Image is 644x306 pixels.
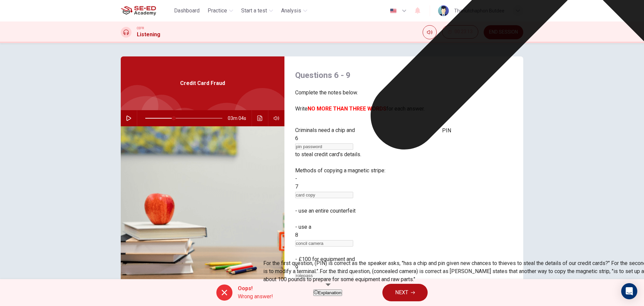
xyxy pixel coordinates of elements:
[174,7,200,15] span: Dashboard
[121,126,284,290] img: Credit Card Fraud
[238,293,273,301] span: Wrong answer!
[241,7,267,15] span: Start a test
[228,110,252,126] span: 03m 04s
[180,79,225,87] span: Credit Card Fraud
[621,283,637,299] div: Open Intercom Messenger
[137,31,160,39] h1: Listening
[318,290,341,295] span: Explanation
[121,4,156,17] img: SE-ED Academy logo
[395,288,408,297] span: NEXT
[208,7,227,15] span: Practice
[255,110,265,126] button: Click to see the audio transcription
[238,285,273,293] span: Oops!
[137,26,144,31] span: CEFR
